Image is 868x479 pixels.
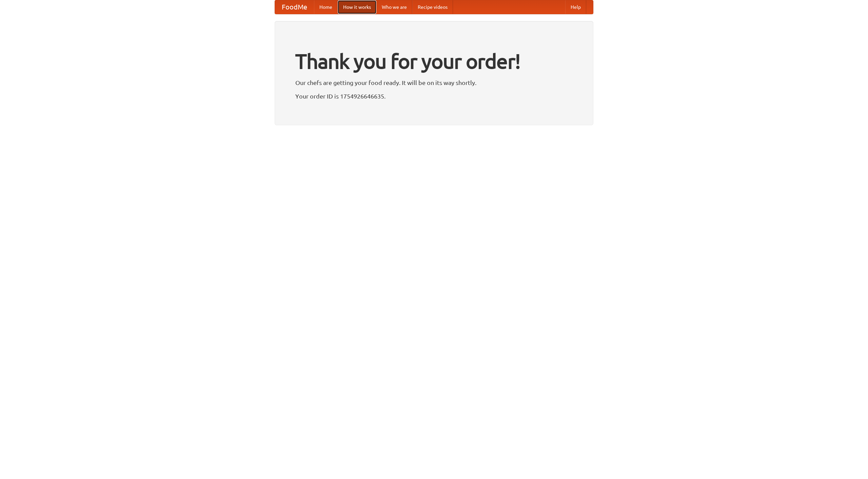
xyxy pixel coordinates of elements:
[275,0,314,14] a: FoodMe
[314,0,338,14] a: Home
[565,0,586,14] a: Help
[295,91,573,101] p: Your order ID is 1754926646635.
[412,0,453,14] a: Recipe videos
[338,0,376,14] a: How it works
[295,78,573,88] p: Our chefs are getting your food ready. It will be on its way shortly.
[295,45,573,78] h1: Thank you for your order!
[376,0,412,14] a: Who we are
